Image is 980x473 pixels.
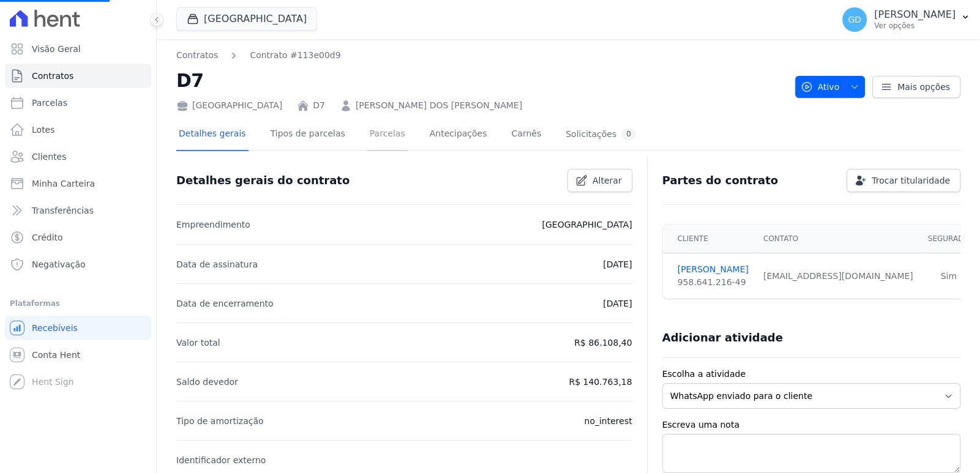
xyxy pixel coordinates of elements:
a: Negativação [5,252,151,277]
a: Contratos [176,49,218,62]
th: Cliente [663,225,756,253]
span: Ativo [801,76,840,98]
a: D7 [313,99,325,112]
div: 958.641.216-49 [678,276,749,289]
p: [PERSON_NAME] [874,9,956,21]
span: Crédito [32,231,63,244]
p: [DATE] [603,296,632,311]
nav: Breadcrumb [176,49,785,62]
h3: Detalhes gerais do contrato [176,173,350,188]
div: 0 [621,128,636,140]
span: Negativação [32,258,86,270]
a: Tipos de parcelas [268,119,348,151]
p: Data de assinatura [176,257,258,272]
span: Recebíveis [32,322,78,334]
nav: Breadcrumb [176,49,341,62]
a: Contratos [5,64,151,88]
p: [GEOGRAPHIC_DATA] [542,217,632,232]
td: Sim [921,253,977,299]
button: Ativo [795,76,866,98]
span: Alterar [593,174,622,187]
a: Alterar [567,169,632,192]
h2: D7 [176,67,785,94]
th: Segurado [921,225,977,253]
a: Antecipações [427,119,490,151]
p: Identificador externo [176,453,266,467]
p: Tipo de amortização [176,414,264,428]
span: Contratos [32,70,73,82]
a: Parcelas [367,119,408,151]
p: [DATE] [603,257,632,272]
span: Conta Hent [32,349,80,361]
p: Data de encerramento [176,296,274,311]
a: Carnês [509,119,544,151]
div: [GEOGRAPHIC_DATA] [176,99,282,112]
a: Minha Carteira [5,171,151,196]
span: Parcelas [32,97,67,109]
h3: Adicionar atividade [662,330,783,345]
p: Empreendimento [176,217,250,232]
h3: Partes do contrato [662,173,779,188]
span: Mais opções [897,81,950,93]
a: Mais opções [872,76,960,98]
div: [EMAIL_ADDRESS][DOMAIN_NAME] [763,270,913,283]
div: Solicitações [566,128,636,140]
th: Contato [756,225,921,253]
span: Clientes [32,151,66,163]
p: Ver opções [874,21,956,31]
span: Trocar titularidade [872,174,950,187]
button: [GEOGRAPHIC_DATA] [176,7,317,31]
a: Visão Geral [5,37,151,61]
span: GD [848,15,861,24]
label: Escreva uma nota [662,419,960,431]
p: R$ 86.108,40 [574,335,632,350]
a: Lotes [5,117,151,142]
a: Parcelas [5,91,151,115]
a: Solicitações0 [563,119,638,151]
span: Visão Geral [32,43,81,55]
p: no_interest [584,414,632,428]
a: Trocar titularidade [847,169,960,192]
span: Minha Carteira [32,177,95,190]
a: [PERSON_NAME] DOS [PERSON_NAME] [356,99,522,112]
a: Crédito [5,225,151,250]
span: Transferências [32,204,94,217]
a: Conta Hent [5,343,151,367]
a: Contrato #113e00d9 [250,49,340,62]
p: Saldo devedor [176,374,238,389]
p: R$ 140.763,18 [569,374,632,389]
button: GD [PERSON_NAME] Ver opções [832,2,980,37]
p: Valor total [176,335,220,350]
a: [PERSON_NAME] [678,263,749,276]
a: Transferências [5,198,151,223]
a: Detalhes gerais [176,119,249,151]
label: Escolha a atividade [662,368,960,381]
a: Clientes [5,144,151,169]
a: Recebíveis [5,316,151,340]
div: Plataformas [10,296,146,311]
span: Lotes [32,124,55,136]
